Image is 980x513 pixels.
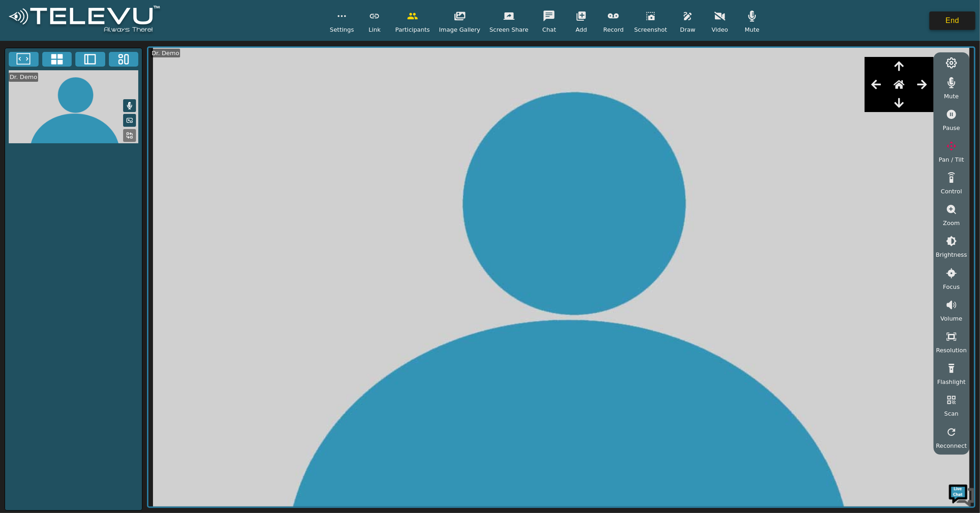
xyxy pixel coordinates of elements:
[939,155,964,164] span: Pan / Tilt
[5,251,175,283] textarea: Type your message and hit 'Enter'
[943,124,960,132] span: Pause
[936,250,967,259] span: Brightness
[944,409,958,418] span: Scan
[745,25,759,34] span: Mute
[53,116,127,209] span: We're online!
[75,52,105,67] button: Two Window Medium
[943,219,960,227] span: Zoom
[948,481,975,508] img: Chat Widget
[944,92,959,101] span: Mute
[368,25,380,34] span: Link
[123,129,136,142] button: Replace Feed
[929,11,975,30] button: End
[42,52,72,67] button: 4x4
[576,25,587,34] span: Add
[634,25,667,34] span: Screenshot
[9,73,38,81] div: Dr. Demo
[439,25,481,34] span: Image Gallery
[489,25,528,34] span: Screen Share
[937,378,966,386] span: Flashlight
[940,314,963,323] span: Volume
[123,114,136,127] button: Picture in Picture
[9,52,39,67] button: Fullscreen
[395,25,430,34] span: Participants
[151,5,173,27] div: Minimize live chat window
[603,25,623,34] span: Record
[109,52,139,67] button: Three Window Medium
[330,25,354,34] span: Settings
[151,49,180,57] div: Dr. Demo
[48,48,154,60] div: Chat with us now
[712,25,728,34] span: Video
[680,25,695,34] span: Draw
[16,43,39,66] img: d_736959983_company_1615157101543_736959983
[941,187,962,196] span: Control
[5,3,164,38] img: logoWhite.png
[542,25,556,34] span: Chat
[123,99,136,112] button: Mute
[936,441,967,450] span: Reconnect
[943,282,960,291] span: Focus
[936,346,967,355] span: Resolution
